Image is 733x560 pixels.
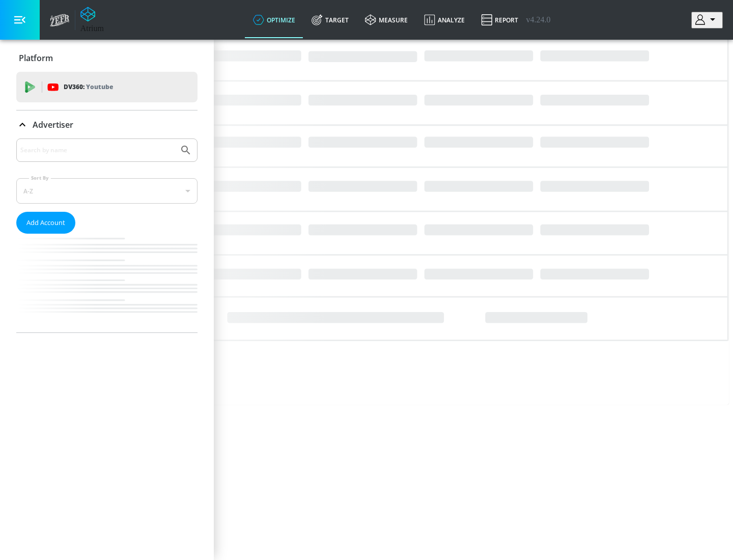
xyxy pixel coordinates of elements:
[29,175,51,181] label: Sort By
[303,2,357,38] a: Target
[20,144,175,157] input: Search by name
[80,24,104,33] div: Atrium
[26,217,65,229] span: Add Account
[16,234,198,332] nav: list of Advertiser
[245,2,303,38] a: optimize
[33,119,73,130] p: Advertiser
[16,44,198,72] div: Platform
[16,138,198,332] div: Advertiser
[64,81,113,93] p: DV360:
[16,178,198,204] div: A-Z
[16,72,198,102] div: DV360: Youtube
[357,2,416,38] a: measure
[19,52,53,64] p: Platform
[16,110,198,139] div: Advertiser
[86,81,113,92] p: Youtube
[526,15,551,24] span: v 4.24.0
[80,7,104,33] a: Atrium
[473,2,526,38] a: Report
[416,2,473,38] a: Analyze
[16,212,75,234] button: Add Account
